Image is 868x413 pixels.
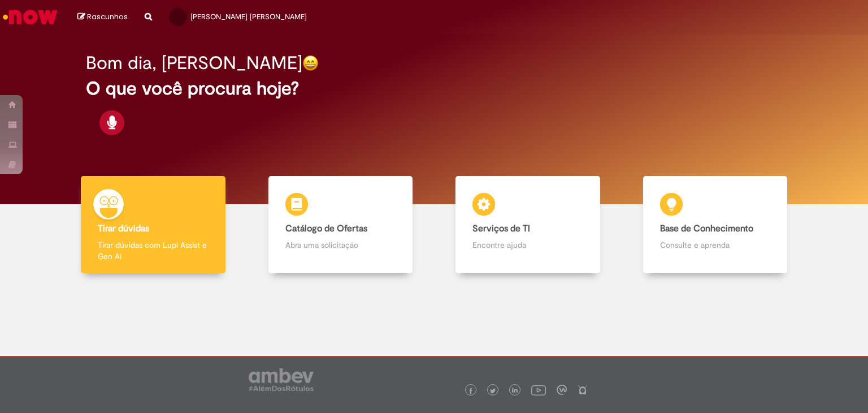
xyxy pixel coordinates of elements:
[285,223,367,234] b: Catálogo de Ofertas
[531,382,546,397] img: logo_footer_youtube.png
[87,11,128,22] span: Rascunhos
[249,368,314,391] img: logo_footer_ambev_rotulo_gray.png
[302,55,319,71] img: happy-face.png
[59,176,247,274] a: Tirar dúvidas Tirar dúvidas com Lupi Assist e Gen Ai
[1,6,59,28] img: ServiceNow
[557,385,567,395] img: logo_footer_workplace.png
[86,53,302,73] h2: Bom dia, [PERSON_NAME]
[190,12,307,21] span: [PERSON_NAME] [PERSON_NAME]
[468,388,474,394] img: logo_footer_facebook.png
[660,223,753,234] b: Base de Conhecimento
[98,223,149,234] b: Tirar dúvidas
[86,79,783,98] h2: O que você procura hoje?
[77,12,128,23] a: Rascunhos
[98,239,209,262] p: Tirar dúvidas com Lupi Assist e Gen Ai
[472,223,530,234] b: Serviços de TI
[578,385,588,395] img: logo_footer_naosei.png
[434,176,622,274] a: Serviços de TI Encontre ajuda
[512,388,518,394] img: logo_footer_linkedin.png
[622,176,809,274] a: Base de Conhecimento Consulte e aprenda
[472,239,583,251] p: Encontre ajuda
[490,388,496,394] img: logo_footer_twitter.png
[285,239,396,251] p: Abra uma solicitação
[660,239,771,251] p: Consulte e aprenda
[247,176,435,274] a: Catálogo de Ofertas Abra uma solicitação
